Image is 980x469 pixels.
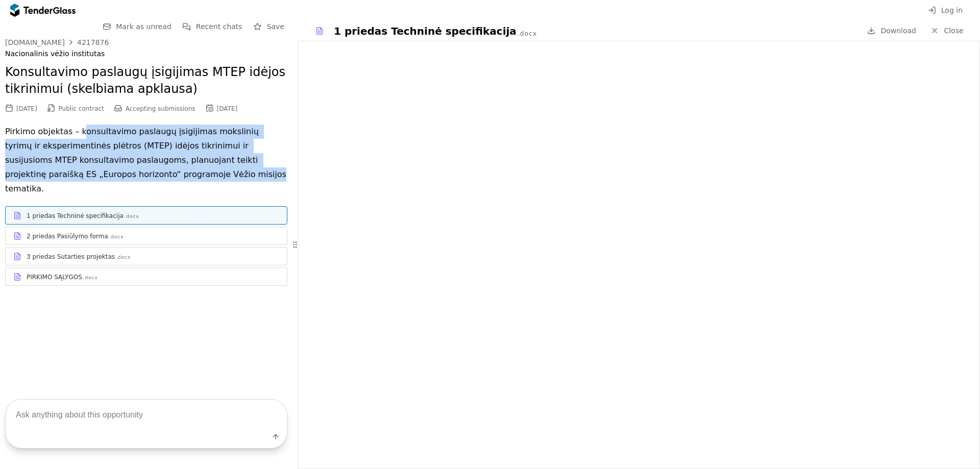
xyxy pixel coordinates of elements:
[518,30,537,38] div: .docx
[267,22,284,31] span: Save
[941,6,963,14] span: Log in
[334,24,517,38] div: 1 priedas Techninė specifikacija
[5,247,287,265] a: 3 priedas Sutarties projektas.docx
[5,38,109,46] a: [DOMAIN_NAME]4217876
[251,20,287,33] button: Save
[5,267,287,286] a: PIRKIMO SĄLYGOS.docx
[925,4,966,17] button: Log in
[109,234,124,240] div: .docx
[77,39,109,46] div: 4217876
[5,125,287,196] p: Pirkimo objektas – konsultavimo paslaugų įsigijimas mokslinių tyrimų ir eksperimentinės plėtros (...
[27,232,108,240] div: 2 priedas Pasiūlymo forma
[83,275,98,281] div: .docx
[100,20,175,33] button: Mark as unread
[196,22,242,31] span: Recent chats
[217,105,238,112] div: [DATE]
[880,27,916,35] span: Download
[5,64,287,98] h2: Konsultavimo paslaugų įsigijimas MTEP idėjos tikrinimui (skelbiama apklausa)
[116,254,131,261] div: .docx
[59,105,104,112] span: Public contract
[5,227,287,245] a: 2 priedas Pasiūlymo forma.docx
[27,212,124,220] div: 1 priedas Techninė specifikacija
[944,27,963,35] span: Close
[924,24,970,37] a: Close
[125,213,139,220] div: .docx
[5,50,287,58] div: Nacionalinis vėžio institutas
[5,206,287,225] a: 1 priedas Techninė specifikacija.docx
[16,105,37,112] div: [DATE]
[864,24,919,37] a: Download
[116,22,171,31] span: Mark as unread
[27,253,115,261] div: 3 priedas Sutarties projektas
[180,20,246,33] button: Recent chats
[126,105,195,112] span: Accepting submissions
[27,273,82,281] div: PIRKIMO SĄLYGOS
[5,39,65,46] div: [DOMAIN_NAME]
